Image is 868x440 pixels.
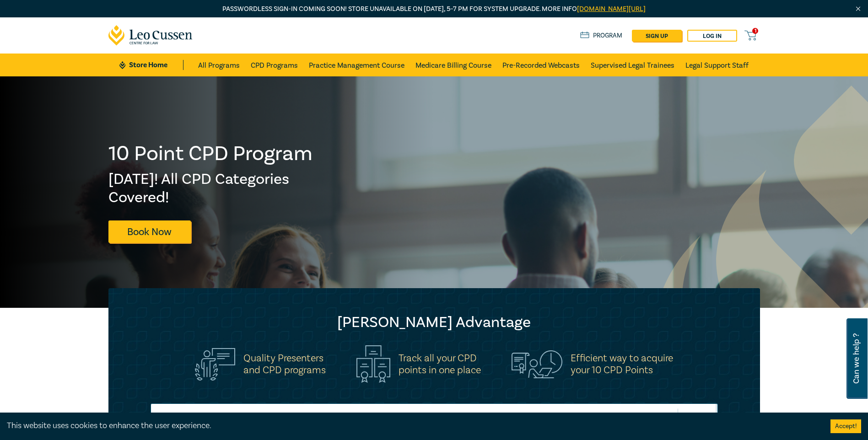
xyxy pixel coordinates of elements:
[198,54,240,76] a: All Programs
[830,419,861,433] button: Accept cookies
[108,4,760,14] p: Passwordless sign-in coming soon! Store unavailable on [DATE], 5–7 PM for system upgrade. More info
[852,324,861,393] span: Can we help ?
[127,313,742,332] h2: [PERSON_NAME] Advantage
[571,352,673,376] h5: Efficient way to acquire your 10 CPD Points
[356,345,390,383] img: Track all your CPD<br>points in one place
[309,54,404,76] a: Practice Management Course
[251,54,298,76] a: CPD Programs
[119,60,183,70] a: Store Home
[577,5,646,13] a: [DOMAIN_NAME][URL]
[415,54,491,76] a: Medicare Billing Course
[591,54,674,76] a: Supervised Legal Trainees
[195,348,235,381] img: Quality Presenters<br>and CPD programs
[108,220,191,243] a: Book Now
[399,352,481,376] h5: Track all your CPD points in one place
[580,31,623,41] a: Program
[632,30,682,42] a: sign up
[685,54,749,76] a: Legal Support Staff
[243,352,326,376] h5: Quality Presenters and CPD programs
[7,420,817,432] div: This website uses cookies to enhance the user experience.
[108,142,313,166] h1: 10 Point CPD Program
[854,5,862,13] img: Close
[687,30,737,42] a: Log in
[108,170,313,207] h2: [DATE]! All CPD Categories Covered!
[512,350,562,378] img: Efficient way to acquire<br>your 10 CPD Points
[752,28,758,34] span: 1
[502,54,580,76] a: Pre-Recorded Webcasts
